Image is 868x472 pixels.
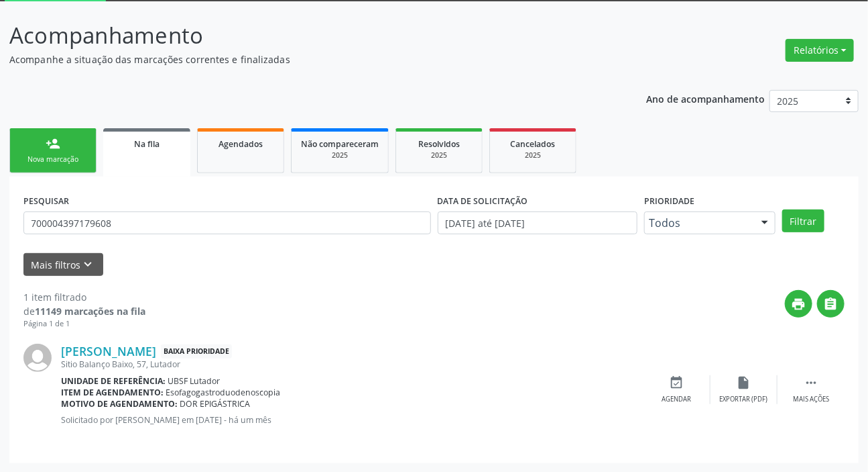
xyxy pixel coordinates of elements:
button: Mais filtroskeyboard_arrow_down [23,253,103,277]
div: Mais ações [793,395,829,404]
div: Sitio Balanço Baixo, 57, Lutador [61,359,643,370]
img: img [23,344,52,372]
button: Relatórios [786,39,854,62]
div: 2025 [499,150,566,160]
button:  [817,290,845,318]
div: 1 item filtrado [23,290,145,304]
span: Resolvidos [418,138,460,150]
button: print [785,290,812,318]
div: 2025 [406,150,473,160]
p: Solicitado por [PERSON_NAME] em [DATE] - há um mês [61,414,643,426]
strong: 11149 marcações na fila [35,305,145,318]
div: Exportar (PDF) [720,395,768,404]
label: DATA DE SOLICITAÇÃO [438,191,528,211]
i: print [792,297,806,312]
i:  [824,297,839,312]
span: Esofagogastroduodenoscopia [166,387,281,398]
p: Acompanhamento [9,19,604,52]
div: Nova marcação [19,154,86,164]
button: Filtrar [782,209,824,232]
i:  [804,375,818,390]
input: Nome, CNS [23,211,431,234]
div: person_add [46,136,60,151]
span: DOR EPIGÁSTRICA [180,398,251,410]
p: Acompanhe a situação das marcações correntes e finalizadas [9,52,604,66]
span: Todos [649,216,748,230]
b: Motivo de agendamento: [61,398,178,410]
b: Unidade de referência: [61,375,166,387]
label: PESQUISAR [23,191,69,211]
span: UBSF Lutador [168,375,221,387]
b: Item de agendamento: [61,387,164,398]
div: de [23,304,145,318]
div: Página 1 de 1 [23,318,145,330]
i: insert_drive_file [737,375,751,390]
input: Selecione um intervalo [438,211,638,234]
i: keyboard_arrow_down [81,257,96,272]
span: Agendados [219,138,263,150]
div: 2025 [301,150,379,160]
i: event_available [670,375,684,390]
div: Agendar [662,395,692,404]
a: [PERSON_NAME] [61,344,156,359]
span: Cancelados [511,138,556,150]
p: Ano de acompanhamento [646,90,765,107]
label: Prioridade [644,191,694,211]
span: Baixa Prioridade [161,344,232,359]
span: Na fila [134,138,160,150]
span: Não compareceram [301,138,379,150]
